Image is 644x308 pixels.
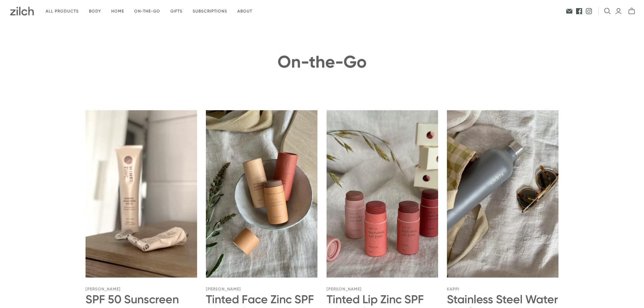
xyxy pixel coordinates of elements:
[41,3,84,19] a: All products
[447,110,558,278] a: Stainless Steel Water Bottle
[232,3,257,19] a: About
[604,8,611,15] button: Open search
[10,7,34,16] img: Zilch has done the hard yards and handpicked the best ethical and sustainable products for you an...
[626,7,637,15] button: mini-cart-toggle
[129,3,165,19] a: On-the-go
[106,3,129,19] a: Home
[86,53,559,71] h1: On-the-Go
[165,3,188,19] a: Gifts
[84,3,106,19] a: Body
[206,110,317,278] a: Tinted Face Zinc SPF 30 EcoStick
[86,110,197,278] a: SPF 50 Sunscreen
[188,3,232,19] a: Subscriptions
[615,7,622,15] a: Login
[327,110,438,278] a: Tinted Lip Zinc SPF 30 EcoStick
